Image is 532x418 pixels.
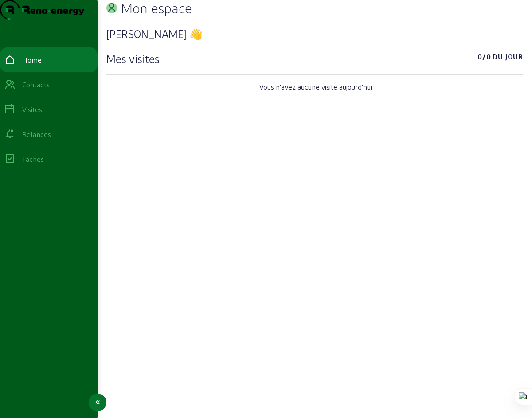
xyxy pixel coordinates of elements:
[22,154,44,164] div: Tâches
[22,79,50,90] div: Contacts
[493,51,523,66] span: Du jour
[477,51,491,66] span: 0/0
[22,129,51,140] div: Relances
[22,104,42,115] div: Visites
[106,51,160,66] h3: Mes visites
[22,55,42,65] div: Home
[259,82,372,92] span: Vous n'avez aucune visite aujourd'hui
[106,27,523,41] h3: [PERSON_NAME] 👋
